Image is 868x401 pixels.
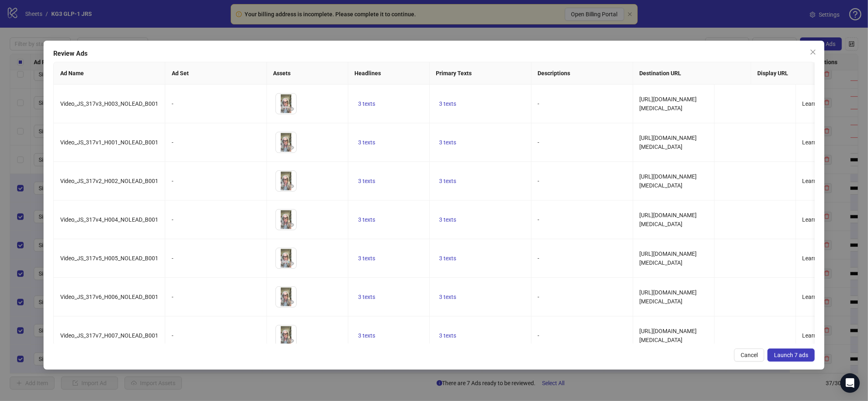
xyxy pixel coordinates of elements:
span: - [538,332,540,339]
span: 3 texts [358,294,375,300]
button: Preview [286,297,296,307]
span: 3 texts [358,139,375,146]
span: Video_JS_317v5_H005_NOLEAD_B001 [60,255,158,262]
span: 3 texts [358,255,375,262]
span: 3 texts [358,178,375,184]
span: Video_JS_317v2_H002_NOLEAD_B001 [60,178,158,184]
span: [URL][DOMAIN_NAME][MEDICAL_DATA] [640,289,697,305]
span: Learn more [802,255,831,262]
div: - [172,99,260,108]
div: - [172,331,260,340]
th: Headlines [348,62,430,85]
th: Ad Set [165,62,267,85]
button: Preview [286,181,296,191]
span: Video_JS_317v1_H001_NOLEAD_B001 [60,139,158,146]
button: 3 texts [436,99,460,109]
div: - [172,292,260,301]
span: [URL][DOMAIN_NAME][MEDICAL_DATA] [640,212,697,227]
span: [URL][DOMAIN_NAME][MEDICAL_DATA] [640,135,697,150]
span: Learn more [802,178,831,184]
button: Close [807,46,820,59]
span: eye [289,338,294,344]
span: - [538,100,540,107]
span: 3 texts [358,332,375,339]
span: 3 texts [439,178,457,184]
button: 3 texts [436,176,460,186]
button: 3 texts [436,331,460,340]
span: - [538,178,540,184]
span: 3 texts [439,294,457,300]
span: [URL][DOMAIN_NAME][MEDICAL_DATA] [640,328,697,343]
span: eye [289,222,294,228]
div: - [172,254,260,263]
span: Video_JS_317v7_H007_NOLEAD_B001 [60,332,158,339]
div: Review Ads [53,49,815,59]
th: Primary Texts [430,62,531,85]
img: Asset 1 [276,94,296,114]
th: Display URL [751,62,833,85]
button: 3 texts [436,253,460,263]
button: Cancel [734,349,764,362]
span: [URL][DOMAIN_NAME][MEDICAL_DATA] [640,173,697,189]
th: Assets [267,62,348,85]
span: Learn more [802,100,831,107]
span: 3 texts [358,100,375,107]
span: eye [289,261,294,266]
span: 3 texts [439,139,457,146]
img: Asset 1 [276,287,296,307]
button: Preview [286,336,296,346]
button: 3 texts [355,176,378,186]
div: Open Intercom Messenger [840,373,860,393]
span: Cancel [741,352,758,358]
span: Learn more [802,332,831,339]
span: - [538,294,540,300]
th: Destination URL [633,62,751,85]
span: eye [289,145,294,150]
span: 3 texts [439,100,457,107]
img: Asset 1 [276,171,296,191]
button: 3 texts [355,215,378,224]
button: Preview [286,220,296,230]
button: 3 texts [436,292,460,302]
button: 3 texts [436,215,460,224]
span: Launch 7 ads [774,352,808,358]
span: 3 texts [439,216,457,223]
span: Video_JS_317v3_H003_NOLEAD_B001 [60,100,158,107]
th: Ad Name [54,62,165,85]
button: Preview [286,104,296,114]
span: close [810,49,816,55]
span: 3 texts [358,216,375,223]
span: - [538,216,540,223]
div: - [172,138,260,147]
button: 3 texts [355,253,378,263]
span: 3 texts [439,332,457,339]
span: Video_JS_317v4_H004_NOLEAD_B001 [60,216,158,223]
button: 3 texts [355,331,378,340]
span: - [538,139,540,146]
div: - [172,215,260,224]
span: Learn more [802,216,831,223]
img: Asset 1 [276,209,296,230]
button: Launch 7 ads [767,349,815,362]
button: 3 texts [355,137,378,147]
button: Preview [286,143,296,153]
th: Descriptions [531,62,633,85]
span: Learn more [802,139,831,146]
button: 3 texts [355,292,378,302]
span: [URL][DOMAIN_NAME][MEDICAL_DATA] [640,251,697,266]
span: eye [289,106,294,112]
span: eye [289,183,294,189]
button: Preview [286,259,296,268]
span: Learn more [802,294,831,300]
div: - [172,177,260,185]
img: Asset 1 [276,132,296,153]
span: - [538,255,540,262]
button: 3 texts [355,99,378,109]
img: Asset 1 [276,248,296,268]
span: eye [289,299,294,305]
span: 3 texts [439,255,457,262]
span: [URL][DOMAIN_NAME][MEDICAL_DATA] [640,96,697,111]
button: 3 texts [436,137,460,147]
img: Asset 1 [276,325,296,346]
span: Video_JS_317v6_H006_NOLEAD_B001 [60,294,158,300]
